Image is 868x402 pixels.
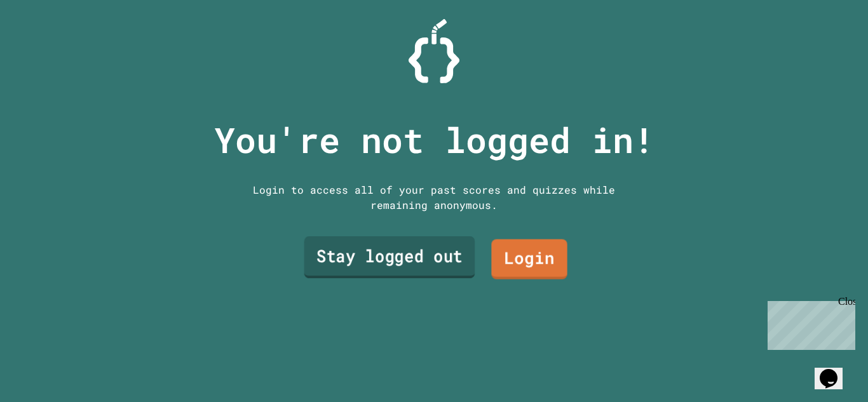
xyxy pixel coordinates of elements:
[491,239,567,279] a: Login
[815,351,855,389] iframe: chat widget
[243,182,625,213] div: Login to access all of your past scores and quizzes while remaining anonymous.
[5,5,88,81] div: Chat with us now!Close
[763,296,855,350] iframe: chat widget
[214,114,654,166] p: You're not logged in!
[304,236,475,278] a: Stay logged out
[409,19,459,83] img: Logo.svg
